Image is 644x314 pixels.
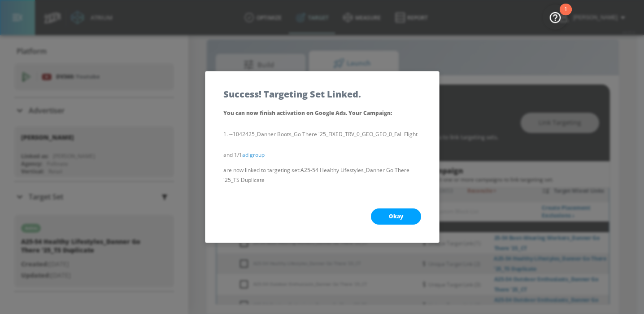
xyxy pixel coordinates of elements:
a: ad group [242,151,265,159]
p: You can now finish activation on Google Ads. Your Campaign : [223,108,421,119]
p: are now linked to targeting set: A25-54 Healthy Lifestyles_Danner Go There '25_TS Duplicate [223,165,421,185]
button: Open Resource Center, 1 new notification [543,4,568,30]
p: and 1/1 [223,150,421,160]
button: Okay [371,208,421,225]
h5: Success! Targeting Set Linked. [223,89,361,99]
span: Okay [389,213,403,220]
li: --1042425_Danner Boots_Go There '25_FIXED_TRV_0_GEO_GEO_0_Fall Flight [223,129,421,139]
div: 1 [564,9,567,21]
